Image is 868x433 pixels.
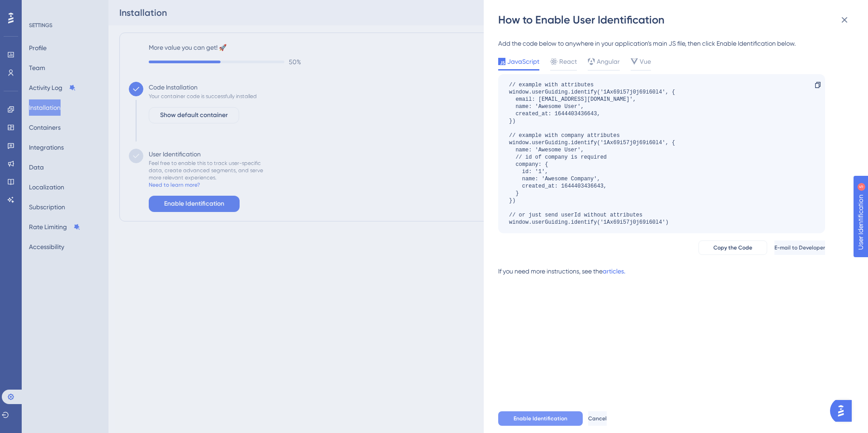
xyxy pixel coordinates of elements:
[698,240,767,255] button: Copy the Code
[498,411,583,426] button: Enable Identification
[507,56,539,67] span: JavaScript
[559,56,577,67] span: React
[498,266,603,277] div: If you need more instructions, see the
[597,56,620,67] span: Angular
[588,415,607,422] span: Cancel
[774,244,825,251] span: E-mail to Developer
[498,13,855,27] div: How to Enable User Identification
[588,411,607,426] button: Cancel
[774,240,825,255] button: E-mail to Developer
[509,81,675,226] div: // example with attributes window.userGuiding.identify('1Ax69i57j0j69i60l4', { email: [EMAIL_ADDR...
[69,5,72,12] div: 5
[498,38,825,49] div: Add the code below to anywhere in your application’s main JS file, then click Enable Identificati...
[713,244,752,251] span: Copy the Code
[640,56,651,67] span: Vue
[603,266,625,284] a: articles.
[7,2,63,13] span: User Identification
[830,397,857,424] iframe: UserGuiding AI Assistant Launcher
[514,415,567,422] span: Enable Identification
